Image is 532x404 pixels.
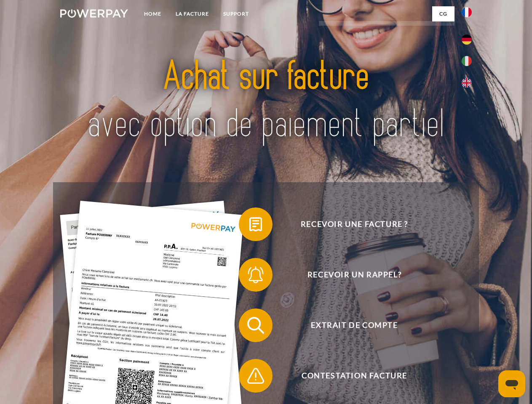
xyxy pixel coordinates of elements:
[251,207,457,241] span: Recevoir une facture ?
[498,370,525,397] iframe: Bouton de lancement de la fenêtre de messagerie
[239,308,458,342] button: Extrait de compte
[245,315,266,336] img: qb_search.svg
[251,308,457,342] span: Extrait de compte
[239,359,458,393] button: Contestation Facture
[137,6,168,21] a: Home
[462,78,472,88] img: en
[168,6,216,21] a: LA FACTURE
[216,6,256,21] a: Support
[319,21,454,36] a: CG (achat sur facture)
[432,6,454,21] a: CG
[462,56,472,66] img: it
[245,214,266,235] img: qb_bill.svg
[245,365,266,386] img: qb_warning.svg
[251,359,457,393] span: Contestation Facture
[245,264,266,285] img: qb_bell.svg
[80,40,452,161] img: title-powerpay_fr.svg
[60,9,128,18] img: logo-powerpay-white.svg
[239,258,458,292] button: Recevoir un rappel?
[251,258,457,292] span: Recevoir un rappel?
[239,207,458,241] button: Recevoir une facture ?
[462,7,472,17] img: fr
[462,35,472,45] img: de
